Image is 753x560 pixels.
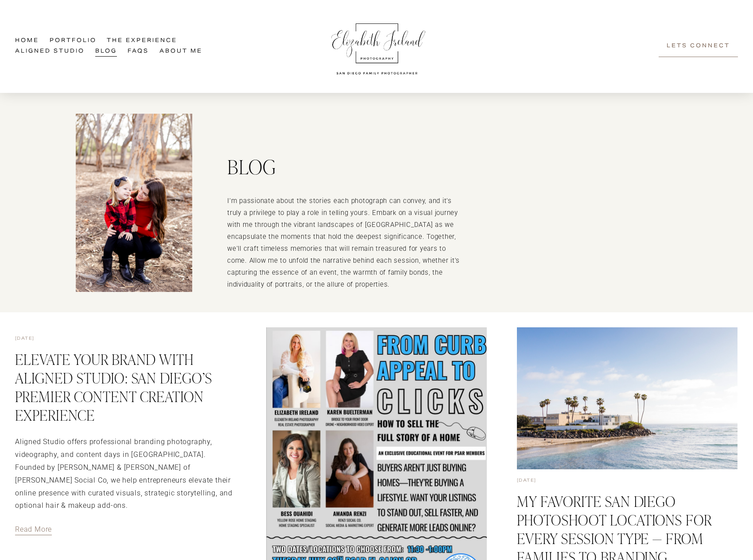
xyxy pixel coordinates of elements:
[659,36,738,57] a: Lets Connect
[15,337,35,341] time: [DATE]
[128,46,149,57] a: FAQs
[15,436,236,512] p: Aligned Studio offers professional branding photography, videography, and content days in [GEOGRA...
[326,15,428,78] img: Elizabeth Ireland Photography San Diego Family Photographer
[95,46,117,57] a: Blog
[107,36,177,46] a: folder dropdown
[227,195,465,291] p: I'm passionate about the stories each photograph can convey, and it's truly a privilege to play a...
[15,36,39,46] a: Home
[15,46,85,57] a: Aligned Studio
[107,36,177,46] span: The Experience
[517,327,738,469] img: My Favorite San Diego Photoshoot Locations for Every Session Type — From Families to Branding
[159,46,202,57] a: About Me
[15,523,52,537] a: Read More
[50,36,97,46] a: Portfolio
[517,479,536,483] time: [DATE]
[227,154,586,179] h1: Blog
[15,349,212,424] a: Elevate Your Brand with Aligned Studio: San Diego’s Premier Content Creation Experience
